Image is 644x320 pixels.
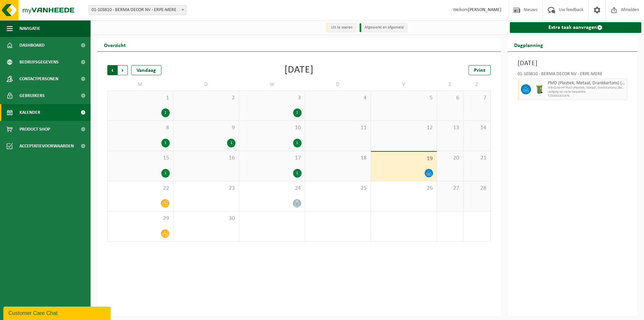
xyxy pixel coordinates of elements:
[161,169,170,178] div: 1
[89,5,186,15] span: 01-103810 - BERMA DECOR NV - ERPE-MERE
[131,65,161,75] div: Vandaag
[177,215,236,222] span: 30
[440,94,460,102] span: 6
[243,154,302,162] span: 17
[510,22,642,33] a: Extra taak aanvragen
[3,305,112,320] iframe: chat widget
[19,87,45,104] span: Gebruikers
[309,185,368,192] span: 25
[548,86,626,90] span: WB-0240-HP PMD (Plastiek, Metaal, Drankkartons) (bedrijven)
[507,38,550,51] h2: Dagplanning
[177,154,236,162] span: 16
[305,79,371,91] td: D
[107,65,117,75] span: Vorige
[243,124,302,132] span: 10
[309,94,368,102] span: 4
[534,84,544,94] img: WB-0240-HPE-GN-50
[309,154,368,162] span: 18
[374,185,433,192] span: 26
[177,124,236,132] span: 9
[469,65,491,75] a: Print
[19,37,45,54] span: Dashboard
[293,108,302,117] div: 1
[548,94,626,98] span: T250001921676
[19,20,40,37] span: Navigatie
[111,154,170,162] span: 15
[440,185,460,192] span: 27
[284,65,314,75] div: [DATE]
[464,79,490,91] td: Z
[474,68,485,73] span: Print
[437,79,464,91] td: Z
[19,71,58,87] span: Contactpersonen
[293,169,302,178] div: 1
[440,124,460,132] span: 13
[440,154,460,162] span: 20
[243,185,302,192] span: 24
[467,185,487,192] span: 28
[467,124,487,132] span: 14
[118,65,128,75] span: Volgende
[89,5,186,15] span: 01-103810 - BERMA DECOR NV - ERPE-MERE
[19,121,50,138] span: Product Shop
[309,124,368,132] span: 11
[19,54,59,71] span: Bedrijfsgegevens
[548,81,626,86] span: PMD (Plastiek, Metaal, Drankkartons) (bedrijven)
[548,90,626,94] span: Lediging op vaste frequentie
[177,185,236,192] span: 23
[360,23,407,32] li: Afgewerkt en afgemeld
[467,94,487,102] span: 7
[227,139,235,147] div: 1
[374,94,433,102] span: 5
[111,215,170,222] span: 29
[374,124,433,132] span: 12
[239,79,305,91] td: W
[518,72,628,79] div: 01-103810 - BERMA DECOR NV - ERPE-MERE
[293,139,302,147] div: 1
[111,94,170,102] span: 1
[161,139,170,147] div: 1
[374,155,433,163] span: 19
[97,38,132,51] h2: Overzicht
[19,104,40,121] span: Kalender
[111,124,170,132] span: 8
[371,79,437,91] td: V
[19,138,74,154] span: Acceptatievoorwaarden
[468,7,501,12] strong: [PERSON_NAME]
[173,79,239,91] td: D
[161,108,170,117] div: 1
[177,94,236,102] span: 2
[518,58,628,68] h3: [DATE]
[243,94,302,102] span: 3
[326,23,356,32] li: Uit te voeren
[467,154,487,162] span: 21
[107,79,173,91] td: M
[111,185,170,192] span: 22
